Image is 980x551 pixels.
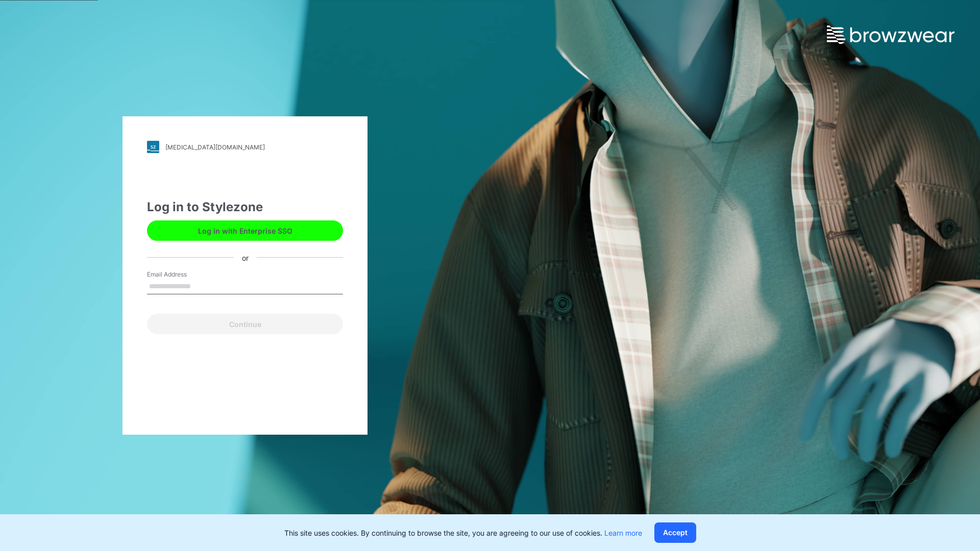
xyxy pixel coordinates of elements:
[147,220,343,241] button: Log in with Enterprise SSO
[147,198,343,216] div: Log in to Stylezone
[147,141,159,153] img: stylezone-logo.562084cfcfab977791bfbf7441f1a819.svg
[654,522,696,543] button: Accept
[284,528,642,538] p: This site uses cookies. By continuing to browse the site, you are agreeing to our use of cookies.
[827,26,954,44] img: browzwear-logo.e42bd6dac1945053ebaf764b6aa21510.svg
[165,143,265,151] div: [MEDICAL_DATA][DOMAIN_NAME]
[147,270,218,279] label: Email Address
[234,252,257,263] div: or
[604,529,642,537] a: Learn more
[147,141,343,153] a: [MEDICAL_DATA][DOMAIN_NAME]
